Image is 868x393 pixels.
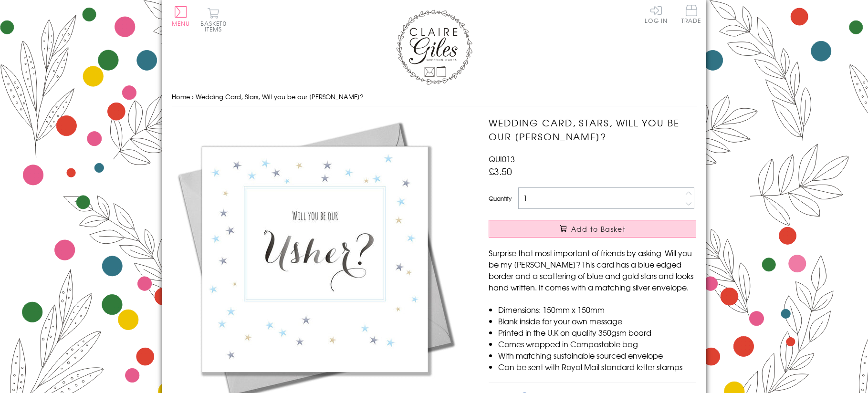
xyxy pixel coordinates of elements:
span: › [192,92,194,101]
button: Add to Basket [489,220,696,238]
li: Blank inside for your own message [498,315,696,327]
span: Add to Basket [571,224,626,234]
button: Menu [172,6,190,26]
p: Surprise that most important of friends by asking 'Will you be my [PERSON_NAME]? This card has a ... [489,247,696,293]
nav: breadcrumbs [172,87,697,107]
li: Printed in the U.K on quality 350gsm board [498,327,696,338]
label: Quantity [489,194,512,203]
button: Basket0 items [200,8,227,32]
a: Log In [645,5,668,23]
span: Trade [681,5,701,23]
li: Comes wrapped in Compostable bag [498,338,696,350]
span: 0 items [205,19,227,33]
li: With matching sustainable sourced envelope [498,350,696,361]
img: Claire Giles Greetings Cards [396,10,472,85]
h1: Wedding Card, Stars, Will you be our [PERSON_NAME]? [489,116,696,144]
a: Home [172,92,190,101]
li: Can be sent with Royal Mail standard letter stamps [498,361,696,372]
span: Wedding Card, Stars, Will you be our [PERSON_NAME]? [196,92,364,101]
span: QUI013 [489,153,515,165]
a: Trade [681,5,701,25]
span: £3.50 [489,165,512,178]
span: Menu [172,19,190,28]
li: Dimensions: 150mm x 150mm [498,304,696,315]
